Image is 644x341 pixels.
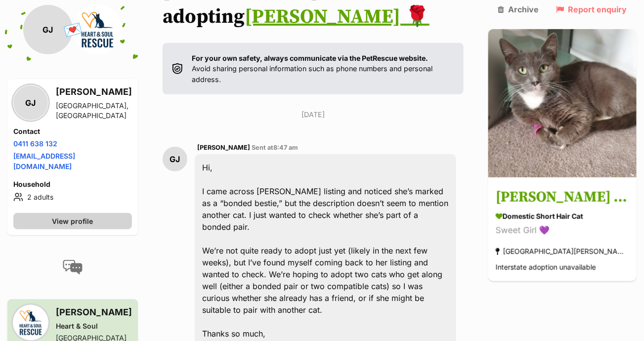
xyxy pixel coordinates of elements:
a: Archive [498,5,539,14]
div: Sweet Girl 💜 [496,224,629,237]
div: GJ [23,5,73,54]
div: GJ [163,147,187,171]
h3: [PERSON_NAME] [56,85,132,99]
span: 8:47 am [273,144,298,151]
a: [PERSON_NAME] 🌹 [245,4,429,29]
img: Heart & Soul profile pic [73,5,122,54]
h3: [PERSON_NAME] 🌹 [496,186,629,209]
img: Olive Rose 🌹 [488,29,637,177]
div: [GEOGRAPHIC_DATA][PERSON_NAME][GEOGRAPHIC_DATA] [496,245,629,258]
div: Domestic Short Hair Cat [496,211,629,221]
a: Report enquiry [556,5,627,14]
img: Heart & Soul profile pic [13,305,48,340]
span: Sent at [252,144,298,151]
span: 💌 [62,19,84,41]
img: conversation-icon-4a6f8262b818ee0b60e3300018af0b2d0b884aa5de6e9bcb8d3d4eeb1a70a7c4.svg [63,260,83,275]
h4: Household [13,179,132,189]
strong: For your own safety, always communicate via the PetRescue website. [192,54,428,62]
a: [EMAIL_ADDRESS][DOMAIN_NAME] [13,152,75,170]
span: [PERSON_NAME] [197,144,250,151]
li: 2 adults [13,191,132,203]
a: View profile [13,213,132,229]
div: [GEOGRAPHIC_DATA], [GEOGRAPHIC_DATA] [56,101,132,121]
div: GJ [13,85,48,120]
a: 0411 638 132 [13,139,57,148]
a: [PERSON_NAME] 🌹 Domestic Short Hair Cat Sweet Girl 💜 [GEOGRAPHIC_DATA][PERSON_NAME][GEOGRAPHIC_DA... [488,179,637,281]
div: Heart & Soul [56,321,132,331]
p: Avoid sharing personal information such as phone numbers and personal address. [192,53,454,85]
h3: [PERSON_NAME] [56,305,132,319]
p: [DATE] [163,109,464,120]
h4: Contact [13,127,132,136]
span: View profile [52,216,93,226]
span: Interstate adoption unavailable [496,263,596,271]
